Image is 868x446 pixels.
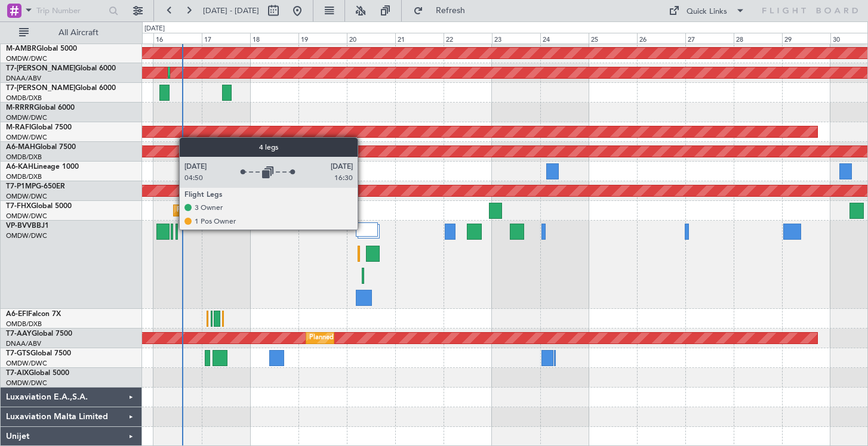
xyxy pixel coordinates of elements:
[6,74,41,83] a: DNAA/ABV
[6,192,47,201] a: OMDW/DWC
[6,144,35,151] span: A6-MAH
[202,33,250,44] div: 17
[782,33,830,44] div: 29
[6,330,72,337] a: T7-AAYGlobal 7500
[6,104,34,112] span: M-RRRR
[6,144,76,151] a: A6-MAHGlobal 7500
[6,113,47,122] a: OMDW/DWC
[6,339,41,348] a: DNAA/ABV
[589,33,637,44] div: 25
[6,359,47,368] a: OMDW/DWC
[144,24,165,34] div: [DATE]
[6,94,42,103] a: OMDB/DXB
[6,212,47,221] a: OMDW/DWC
[6,45,36,52] span: M-AMBR
[395,33,444,44] div: 21
[6,370,29,377] span: T7-AIX
[734,33,782,44] div: 28
[177,202,419,219] div: Planned Maint [GEOGRAPHIC_DATA] ([GEOGRAPHIC_DATA][PERSON_NAME])
[298,33,347,44] div: 19
[685,33,734,44] div: 27
[444,33,492,44] div: 22
[492,33,540,44] div: 23
[250,33,298,44] div: 18
[426,7,476,15] span: Refresh
[6,231,47,240] a: OMDW/DWC
[6,203,72,210] a: T7-FHXGlobal 5000
[6,350,71,357] a: T7-GTSGlobal 7500
[408,1,479,20] button: Refresh
[6,65,75,72] span: T7-[PERSON_NAME]
[203,5,259,16] span: [DATE] - [DATE]
[6,133,47,142] a: OMDW/DWC
[663,1,751,20] button: Quick Links
[31,29,126,37] span: All Aircraft
[6,370,69,377] a: T7-AIXGlobal 5000
[6,311,61,318] a: A6-EFIFalcon 7X
[6,163,79,171] a: A6-KAHLineage 1000
[6,183,65,190] a: T7-P1MPG-650ER
[6,379,47,388] a: OMDW/DWC
[540,33,589,44] div: 24
[6,104,75,112] a: M-RRRRGlobal 6000
[687,6,727,18] div: Quick Links
[6,311,28,318] span: A6-EFI
[13,23,130,42] button: All Aircraft
[6,222,32,230] span: VP-BVV
[309,329,427,347] div: Planned Maint Dubai (Al Maktoum Intl)
[6,222,49,230] a: VP-BVVBBJ1
[6,65,116,72] a: T7-[PERSON_NAME]Global 6000
[637,33,685,44] div: 26
[6,54,47,63] a: OMDW/DWC
[6,183,36,190] span: T7-P1MP
[6,320,42,329] a: OMDB/DXB
[6,45,77,52] a: M-AMBRGlobal 5000
[6,153,42,162] a: OMDB/DXB
[6,124,72,131] a: M-RAFIGlobal 7500
[6,85,116,92] a: T7-[PERSON_NAME]Global 6000
[153,33,202,44] div: 16
[6,203,31,210] span: T7-FHX
[36,2,105,20] input: Trip Number
[6,163,33,171] span: A6-KAH
[347,33,395,44] div: 20
[6,172,42,181] a: OMDB/DXB
[6,124,31,131] span: M-RAFI
[6,330,32,337] span: T7-AAY
[6,85,75,92] span: T7-[PERSON_NAME]
[6,350,30,357] span: T7-GTS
